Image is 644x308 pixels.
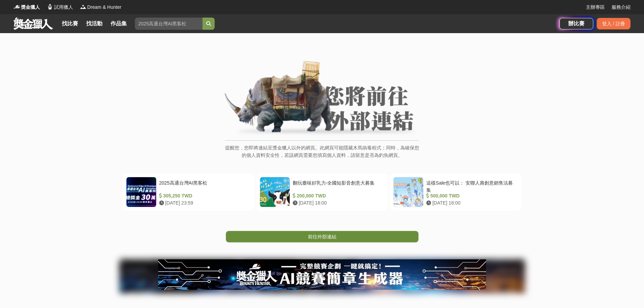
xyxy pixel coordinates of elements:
[59,19,81,28] a: 找比賽
[14,4,40,11] a: Logo獎金獵人
[225,144,419,166] p: 提醒您，您即將連結至獎金獵人以外的網頁。此網頁可能隱藏木馬病毒程式；同時，為確保您的個人資料安全性，若該網頁需要您填寫個人資料，請留意是否為釣魚網頁。
[14,3,20,10] img: Logo
[390,173,521,211] a: 這樣Sale也可以： 安聯人壽創意銷售法募集 500,000 TWD [DATE] 18:00
[123,173,254,211] a: 2025高通台灣AI黑客松 305,250 TWD [DATE] 23:59
[80,4,121,11] a: LogoDream & Hunter
[159,192,248,199] div: 305,250 TWD
[586,4,605,11] a: 主辦專區
[87,4,121,11] span: Dream & Hunter
[225,61,419,137] img: External Link Banner
[135,18,202,30] input: 2025高通台灣AI黑客松
[426,199,515,207] div: [DATE] 18:00
[84,19,105,28] a: 找活動
[308,234,336,239] span: 前往外部連結
[54,4,73,11] span: 試用獵人
[159,199,248,207] div: [DATE] 23:59
[21,4,40,11] span: 獎金獵人
[256,173,388,211] a: 翻玩臺味好乳力-全國短影音創意大募集 200,000 TWD [DATE] 18:00
[612,4,630,11] a: 服務介紹
[559,18,593,29] a: 辦比賽
[159,180,248,192] div: 2025高通台灣AI黑客松
[47,4,73,11] a: Logo試用獵人
[293,180,382,192] div: 翻玩臺味好乳力-全國短影音創意大募集
[47,3,53,10] img: Logo
[426,192,515,199] div: 500,000 TWD
[597,18,630,29] div: 登入 / 註冊
[293,199,382,207] div: [DATE] 18:00
[108,19,129,28] a: 作品集
[293,192,382,199] div: 200,000 TWD
[426,180,515,192] div: 這樣Sale也可以： 安聯人壽創意銷售法募集
[158,259,486,290] img: e66c81bb-b616-479f-8cf1-2a61d99b1888.jpg
[80,3,87,10] img: Logo
[226,231,419,242] a: 前往外部連結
